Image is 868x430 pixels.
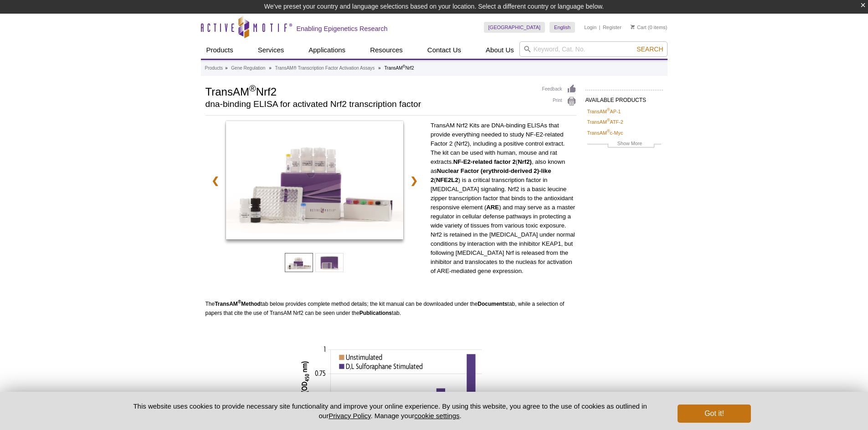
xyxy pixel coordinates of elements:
[431,121,576,276] p: TransAM Nrf2 Kits are DNA-binding ELISAs that provide everything needed to study NF-E2-related Fa...
[587,107,621,116] a: TransAM®AP-1
[252,41,290,59] a: Services
[297,25,388,33] h2: Enabling Epigenetics Research
[225,66,228,71] li: »
[599,22,601,33] li: |
[603,24,621,30] a: Register
[484,22,545,33] a: [GEOGRAPHIC_DATA]
[607,129,610,133] sup: ®
[519,41,668,57] input: Keyword, Cat. No.
[587,129,623,137] a: TransAM®c-Myc
[631,25,635,29] img: Your Cart
[329,412,370,420] a: Privacy Policy
[414,412,459,420] button: cookie settings
[269,66,272,71] li: »
[249,83,256,93] sup: ®
[634,45,666,53] button: Search
[205,170,225,191] a: ❮
[201,41,239,59] a: Products
[384,66,414,71] li: TransAM Nrf2
[231,64,265,72] a: Gene Regulation
[215,301,261,307] strong: TransAM Method
[403,64,406,69] sup: ®
[303,41,351,59] a: Applications
[422,41,467,59] a: Contact Us
[365,41,408,59] a: Resources
[637,46,663,53] span: Search
[275,64,375,72] a: TransAM® Transcription Factor Activation Assays
[607,118,610,123] sup: ®
[226,121,403,242] a: TransAM Nrf2 Kit
[542,84,576,94] a: Feedback
[478,301,507,307] strong: Documents
[480,41,519,59] a: About Us
[678,405,750,423] button: Got it!
[238,299,241,304] sup: ®
[118,401,663,420] p: This website uses cookies to provide necessary site functionality and improve your online experie...
[607,107,610,112] sup: ®
[436,177,458,183] strong: NFE2L2
[205,100,533,108] h2: dna-binding ELISA for activated Nrf2 transcription factor
[360,310,392,316] strong: Publications
[226,121,403,239] img: TransAM Nrf2 Kit
[453,158,516,165] strong: NF-E2-related factor 2
[550,22,575,33] a: English
[631,22,668,33] li: (0 items)
[205,64,223,72] a: Products
[518,158,532,165] strong: Nrf2)
[631,24,647,30] a: Cart
[431,167,551,183] strong: Nuclear Factor (erythroid-derived 2)-like 2
[205,84,533,98] h1: TransAM Nrf2
[586,90,663,106] h2: AVAILABLE PRODUCTS
[587,118,623,126] a: TransAM®ATF-2
[542,96,576,106] a: Print
[584,24,596,30] a: Login
[378,66,381,71] li: »
[486,204,499,211] strong: ARE
[404,170,424,191] a: ❯
[587,139,661,150] a: Show More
